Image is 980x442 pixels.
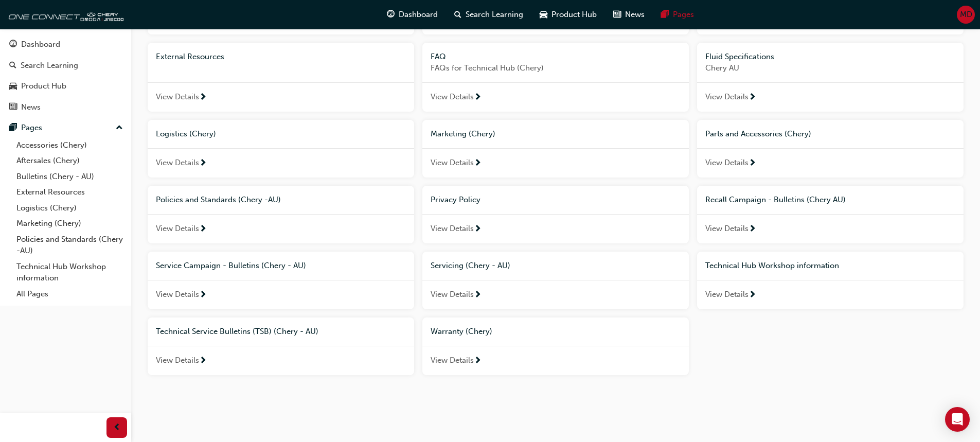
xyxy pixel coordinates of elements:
[399,9,438,21] span: Dashboard
[21,101,41,113] div: News
[156,327,318,336] span: Technical Service Bulletins (TSB) (Chery - AU)
[148,252,414,309] a: Service Campaign - Bulletins (Chery - AU)View Details
[960,9,972,21] span: MD
[156,91,199,103] span: View Details
[422,120,689,178] a: Marketing (Chery)View Details
[474,225,482,234] span: next-icon
[387,8,395,21] span: guage-icon
[605,4,653,25] a: news-iconNews
[199,159,207,168] span: next-icon
[156,355,199,366] span: View Details
[431,62,681,74] span: FAQs for Technical Hub (Chery)
[12,286,127,302] a: All Pages
[9,40,17,49] span: guage-icon
[9,61,16,70] span: search-icon
[705,289,749,300] span: View Details
[531,4,605,25] a: car-iconProduct Hub
[148,120,414,178] a: Logistics (Chery)View Details
[21,80,66,92] div: Product Hub
[156,157,199,169] span: View Details
[199,357,207,366] span: next-icon
[116,121,123,135] span: up-icon
[661,8,669,21] span: pages-icon
[673,9,694,21] span: Pages
[4,56,127,75] a: Search Learning
[199,291,207,300] span: next-icon
[551,9,597,21] span: Product Hub
[156,52,224,61] span: External Resources
[113,421,121,434] span: prev-icon
[749,291,756,300] span: next-icon
[5,4,123,25] img: oneconnect
[749,159,756,168] span: next-icon
[697,252,964,309] a: Technical Hub Workshop informationView Details
[379,4,446,25] a: guage-iconDashboard
[12,259,127,286] a: Technical Hub Workshop information
[431,355,474,366] span: View Details
[422,252,689,309] a: Servicing (Chery - AU)View Details
[156,129,216,138] span: Logistics (Chery)
[4,98,127,117] a: News
[466,9,523,21] span: Search Learning
[148,317,414,375] a: Technical Service Bulletins (TSB) (Chery - AU)View Details
[454,8,461,21] span: search-icon
[431,223,474,235] span: View Details
[4,35,127,54] a: Dashboard
[705,129,811,138] span: Parts and Accessories (Chery)
[21,60,78,72] div: Search Learning
[431,91,474,103] span: View Details
[705,91,749,103] span: View Details
[9,103,17,112] span: news-icon
[9,123,17,133] span: pages-icon
[431,289,474,300] span: View Details
[156,223,199,235] span: View Details
[12,169,127,185] a: Bulletins (Chery - AU)
[705,223,749,235] span: View Details
[21,39,60,50] div: Dashboard
[474,357,482,366] span: next-icon
[156,195,281,204] span: Policies and Standards (Chery -AU)
[705,195,846,204] span: Recall Campaign - Bulletins (Chery AU)
[705,157,749,169] span: View Details
[697,186,964,243] a: Recall Campaign - Bulletins (Chery AU)View Details
[540,8,547,21] span: car-icon
[705,52,774,61] span: Fluid Specifications
[4,33,127,118] button: DashboardSearch LearningProduct HubNews
[12,200,127,216] a: Logistics (Chery)
[474,159,482,168] span: next-icon
[199,93,207,102] span: next-icon
[9,82,17,91] span: car-icon
[474,93,482,102] span: next-icon
[705,62,955,74] span: Chery AU
[156,261,306,270] span: Service Campaign - Bulletins (Chery - AU)
[199,225,207,234] span: next-icon
[12,232,127,259] a: Policies and Standards (Chery -AU)
[12,184,127,200] a: External Resources
[422,43,689,112] a: FAQFAQs for Technical Hub (Chery)View Details
[156,289,199,300] span: View Details
[474,291,482,300] span: next-icon
[653,4,702,25] a: pages-iconPages
[12,216,127,232] a: Marketing (Chery)
[431,327,492,336] span: Warranty (Chery)
[148,43,414,112] a: External ResourcesView Details
[431,129,495,138] span: Marketing (Chery)
[431,157,474,169] span: View Details
[613,8,621,21] span: news-icon
[431,261,510,270] span: Servicing (Chery - AU)
[12,137,127,153] a: Accessories (Chery)
[957,6,975,24] button: MD
[697,43,964,112] a: Fluid SpecificationsChery AUView Details
[12,153,127,169] a: Aftersales (Chery)
[697,120,964,178] a: Parts and Accessories (Chery)View Details
[148,186,414,243] a: Policies and Standards (Chery -AU)View Details
[422,186,689,243] a: Privacy PolicyView Details
[4,77,127,96] a: Product Hub
[749,225,756,234] span: next-icon
[4,118,127,137] button: Pages
[446,4,531,25] a: search-iconSearch Learning
[422,317,689,375] a: Warranty (Chery)View Details
[749,93,756,102] span: next-icon
[705,261,839,270] span: Technical Hub Workshop information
